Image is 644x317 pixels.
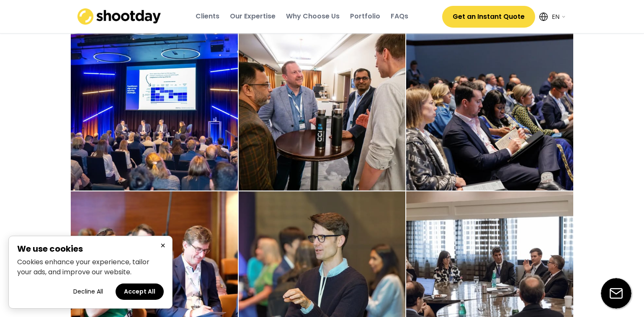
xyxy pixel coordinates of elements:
div: Our Expertise [230,12,276,21]
button: Close cookie banner [158,240,168,251]
p: Cookies enhance your experience, tailor your ads, and improve our website. [17,257,164,277]
button: Get an Instant Quote [442,6,535,28]
button: Decline all cookies [65,283,111,300]
img: Event-image-1%20%E2%80%93%2019.webp [239,24,406,191]
div: Why Choose Us [286,12,340,21]
img: Icon%20feather-globe%20%281%29.svg [539,13,548,21]
img: Event-image-1%20%E2%80%93%204.webp [71,24,238,191]
div: FAQs [391,12,408,21]
div: Portfolio [350,12,380,21]
img: email-icon%20%281%29.svg [601,278,631,309]
h2: We use cookies [17,245,164,253]
button: Accept all cookies [116,283,164,300]
img: Event-image-1%20%E2%80%93%201.webp [406,24,573,191]
img: shootday_logo.png [77,8,161,25]
div: Clients [196,12,219,21]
